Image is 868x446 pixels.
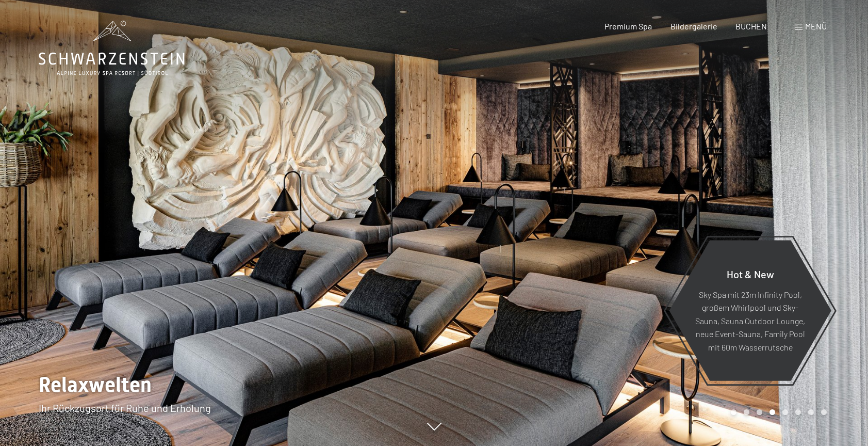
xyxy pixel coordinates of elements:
a: Bildergalerie [670,21,717,31]
div: Carousel Page 8 [821,409,827,415]
div: Carousel Page 4 (Current Slide) [769,409,775,415]
div: Carousel Page 6 [795,409,801,415]
a: Premium Spa [604,21,652,31]
div: Carousel Page 7 [808,409,814,415]
a: BUCHEN [735,21,767,31]
div: Carousel Page 5 [782,409,788,415]
span: Hot & New [727,267,774,280]
p: Sky Spa mit 23m Infinity Pool, großem Whirlpool und Sky-Sauna, Sauna Outdoor Lounge, neue Event-S... [694,288,806,354]
div: Carousel Page 1 [731,409,736,415]
div: Carousel Page 2 [744,409,749,415]
span: Menü [805,21,827,31]
a: Hot & New Sky Spa mit 23m Infinity Pool, großem Whirlpool und Sky-Sauna, Sauna Outdoor Lounge, ne... [668,240,832,381]
div: Carousel Page 3 [757,409,762,415]
div: Carousel Pagination [727,409,827,415]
